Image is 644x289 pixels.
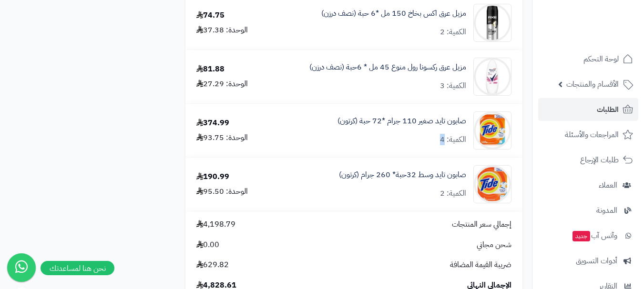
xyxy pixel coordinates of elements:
span: المدونة [596,204,617,217]
span: وآتس آب [572,229,617,242]
span: لوحة التحكم [583,52,619,66]
img: 1748070110-Screenshot%202025-05-24%20100025-90x90.jpg [474,165,511,203]
div: الوحدة: 95.50 [196,186,248,197]
span: إجمالي سعر المنتجات [452,219,511,230]
span: المراجعات والأسئلة [565,128,619,141]
div: الوحدة: 93.75 [196,132,248,143]
a: طلبات الإرجاع [538,149,638,171]
div: 374.99 [196,118,229,129]
span: الطلبات [597,103,619,116]
div: الكمية: 3 [440,80,466,91]
img: 1747513067-61FBfkY1TzL._AC_SL1500-90x90.jpg [474,4,511,42]
a: لوحة التحكم [538,48,638,70]
a: مزيل عرق اكس بخاخ 150 مل *6 حبة (نصف درزن) [321,8,466,19]
span: 629.82 [196,259,229,270]
div: 81.88 [196,64,225,75]
img: logo-2.png [579,18,635,38]
img: 1747513197-612s8E-JyjL._AC_SL1500-90x90.jpg [474,58,511,96]
a: صابون تايد وسط 32حبة* 260 جرام (كرتون) [339,169,466,180]
span: العملاء [599,179,617,192]
div: 190.99 [196,171,229,182]
a: العملاء [538,174,638,197]
a: المدونة [538,199,638,222]
a: أدوات التسويق [538,249,638,272]
span: ضريبة القيمة المضافة [450,259,511,270]
a: المراجعات والأسئلة [538,123,638,146]
div: 74.75 [196,10,225,21]
a: وآتس آبجديد [538,224,638,247]
img: 1747485777-d4e99b88-bc72-454d-93a2-c59a38dd-90x90.jpg [474,111,511,149]
a: صابون تايد صغير 110 جرام *72 حبة (كرتون) [337,116,466,127]
span: 0.00 [196,239,219,250]
div: الكمية: 2 [440,27,466,38]
span: أدوات التسويق [576,254,617,268]
a: مزيل عرق ركسونا رول منوع 45 مل * 6حبة (نصف درزن) [309,62,466,73]
span: شحن مجاني [477,239,511,250]
span: الأقسام والمنتجات [566,78,619,91]
div: الكمية: 4 [440,134,466,145]
a: الطلبات [538,98,638,121]
div: الوحدة: 37.38 [196,25,248,36]
div: الوحدة: 27.29 [196,79,248,90]
span: جديد [572,231,590,241]
span: 4,198.79 [196,219,235,230]
span: طلبات الإرجاع [580,153,619,167]
div: الكمية: 2 [440,188,466,199]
